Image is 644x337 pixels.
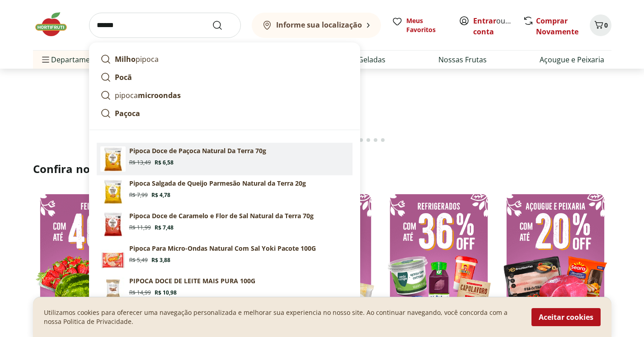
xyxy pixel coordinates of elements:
span: R$ 3,88 [151,257,170,264]
span: R$ 7,99 [129,192,148,199]
a: Açougue e Peixaria [540,54,604,65]
p: Utilizamos cookies para oferecer uma navegação personalizada e melhorar sua experiencia no nosso ... [44,308,521,326]
strong: microondas [138,90,181,100]
button: Go to page 17 from fs-carousel [379,129,386,151]
a: Pipoca Doce de Paçoca Natural da Terra 70gPipoca Doce de Paçoca Natural Da Terra 70gR$ 13,49R$ 6,58 [97,143,353,175]
a: Pocã [97,68,353,86]
a: Entrar [473,16,496,26]
a: Nossas Frutas [438,54,487,65]
span: R$ 5,49 [129,257,148,264]
button: Submit Search [212,20,234,31]
a: pipocamicroondas [97,86,353,104]
span: 0 [604,21,608,29]
img: Pipoca Doce de Caramelo e Flor de Sal Natural da Terra 70g [100,211,126,237]
p: pipoca [115,54,159,65]
img: Principal [100,244,126,269]
strong: Paçoca [115,108,140,118]
img: Hortifruti [33,11,78,38]
span: R$ 10,98 [155,289,177,296]
a: PrincipalPipoca Para Micro-Ondas Natural Com Sal Yoki Pacote 100GR$ 5,49R$ 3,88 [97,240,353,273]
a: Pipoca Doce de Leite Mais Pura 100gPIPOCA DOCE DE LEITE MAIS PURA 100GR$ 14,99R$ 10,98 [97,273,353,305]
a: Paçoca [97,104,353,122]
span: Meus Favoritos [406,16,448,34]
p: Pipoca Doce de Paçoca Natural Da Terra 70g [129,146,266,155]
button: Go to page 16 from fs-carousel [372,129,379,151]
img: resfriados [383,187,495,337]
button: Menu [40,49,51,70]
strong: Milho [115,54,136,64]
span: R$ 6,58 [155,159,174,166]
input: search [89,13,241,38]
a: Pipoca Salgada de Queijo Parmesão Natural da Terra 20gPipoca Salgada de Queijo Parmesão Natural d... [97,175,353,208]
span: R$ 4,78 [151,192,170,199]
img: Pipoca Doce de Paçoca Natural da Terra 70g [100,146,126,172]
span: R$ 13,49 [129,159,151,166]
a: Criar conta [473,16,523,37]
img: Pipoca Doce de Leite Mais Pura 100g [100,276,126,302]
button: Aceitar cookies [531,308,601,326]
p: Pipoca Salgada de Queijo Parmesão Natural da Terra 20g [129,179,306,188]
button: Go to page 14 from fs-carousel [357,129,365,151]
span: R$ 14,99 [129,289,151,296]
span: Departamentos [40,49,105,70]
button: Informe sua localização [252,13,381,38]
p: Pipoca Doce de Caramelo e Flor de Sal Natural da Terra 70g [129,211,314,220]
button: Carrinho [590,14,611,36]
button: Go to page 15 from fs-carousel [365,129,372,151]
strong: Pocã [115,72,132,82]
a: Comprar Novamente [536,16,578,37]
span: R$ 7,48 [155,224,174,231]
p: PIPOCA DOCE DE LEITE MAIS PURA 100G [129,276,255,286]
p: pipoca [115,90,181,101]
b: Informe sua localização [276,20,362,30]
span: R$ 11,99 [129,224,151,231]
h2: Confira nossos descontos exclusivos [33,162,611,176]
a: Milhopipoca [97,50,353,68]
a: Meus Favoritos [392,16,448,34]
img: feira [33,187,145,337]
p: Pipoca Para Micro-Ondas Natural Com Sal Yoki Pacote 100G [129,244,316,253]
a: Pipoca Doce de Caramelo e Flor de Sal Natural da Terra 70gPipoca Doce de Caramelo e Flor de Sal N... [97,208,353,240]
img: Pipoca Salgada de Queijo Parmesão Natural da Terra 20g [100,179,126,204]
span: ou [473,15,513,37]
img: açougue [499,187,611,337]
